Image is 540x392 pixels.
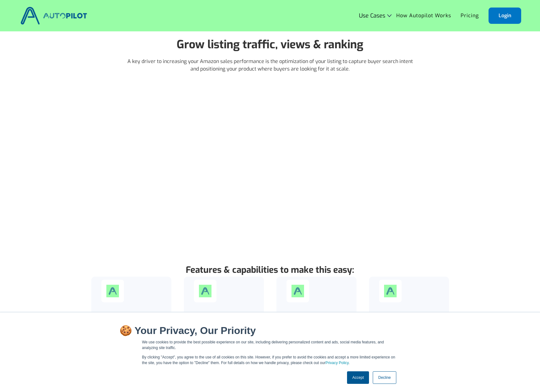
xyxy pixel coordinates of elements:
p: By clicking "Accept", you agree to the use of all cookies on this site. However, if you prefer to... [142,354,398,366]
a: Decline [373,371,396,384]
strong: Grow listing traffic, views & ranking [177,37,363,52]
a: Login [489,8,521,24]
img: Icon Rounded Chevron Dark - BRIX Templates [387,14,392,17]
h2: 🍪 Your Privacy, Our Priority [120,325,421,336]
a: How Autopilot Works [392,10,456,22]
div: Use Cases [359,13,385,19]
iframe: How to Videos: Grow listing traffic, views and ranking [123,85,418,251]
p: A key driver to increasing your Amazon sales performance is the optimization of your listing to c... [123,58,418,73]
div: Use Cases [359,13,392,19]
strong: Features & capabilities to make this easy: [186,264,354,276]
p: We use cookies to provide the best possible experience on our site, including delivering personal... [142,339,398,351]
a: Privacy Policy [325,361,349,365]
a: Accept [347,371,369,384]
a: Pricing [456,10,484,22]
